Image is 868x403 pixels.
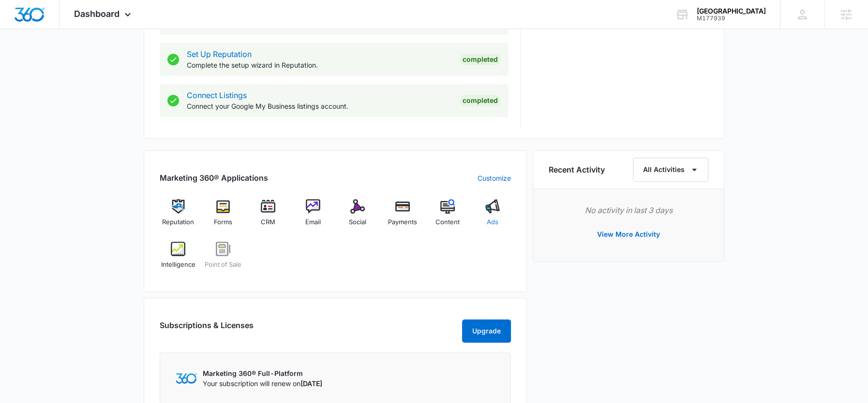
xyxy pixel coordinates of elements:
a: Connect Listings [187,90,247,100]
span: Point of Sale [205,260,241,270]
span: Intelligence [161,260,195,270]
span: Email [305,217,321,227]
p: Your subscription will renew on [203,378,322,389]
button: View More Activity [587,223,670,246]
h6: Recent Activity [549,164,605,175]
p: Connect your Google My Business listings account. [187,101,452,111]
a: Ads [474,199,511,234]
div: account name [697,7,766,15]
span: CRM [261,217,275,227]
p: Marketing 360® Full-Platform [203,368,322,378]
span: Content [435,217,460,227]
span: Forms [214,217,232,227]
span: Social [349,217,366,227]
h2: Marketing 360® Applications [160,172,268,184]
a: Reputation [160,199,197,234]
a: Payments [384,199,421,234]
div: Completed [460,95,501,106]
a: Content [429,199,466,234]
span: Dashboard [74,9,120,19]
div: account id [697,15,766,22]
a: Customize [478,173,511,183]
p: Complete the setup wizard in Reputation. [187,60,452,70]
button: Upgrade [462,319,511,343]
a: Email [294,199,331,234]
a: CRM [250,199,287,234]
span: Ads [487,217,498,227]
span: Reputation [162,217,194,227]
img: Marketing 360 Logo [176,373,197,383]
div: Completed [460,54,501,65]
a: Set Up Reputation [187,49,252,59]
h2: Subscriptions & Licenses [160,319,254,339]
a: Point of Sale [205,242,242,276]
a: Social [339,199,376,234]
p: No activity in last 3 days [549,204,708,216]
a: Forms [205,199,242,234]
a: Intelligence [160,242,197,276]
span: Payments [388,217,417,227]
button: All Activities [633,158,708,182]
span: [DATE] [300,379,322,388]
